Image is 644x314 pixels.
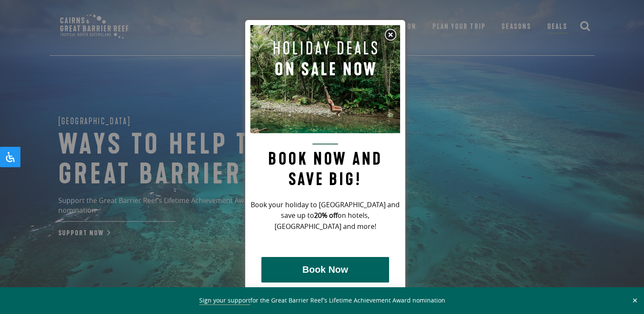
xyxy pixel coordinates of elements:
[250,143,400,190] h2: Book now and save big!
[250,25,400,133] img: Pop up image for Holiday Packages
[630,297,640,304] button: Close
[199,296,445,305] span: for the Great Barrier Reef’s Lifetime Achievement Award nomination
[384,29,397,41] img: Close
[5,152,15,162] svg: Open Accessibility Panel
[261,257,389,283] button: Book Now
[250,200,400,233] p: Book your holiday to [GEOGRAPHIC_DATA] and save up to on hotels, [GEOGRAPHIC_DATA] and more!
[199,296,250,305] a: Sign your support
[314,211,338,220] strong: 20% off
